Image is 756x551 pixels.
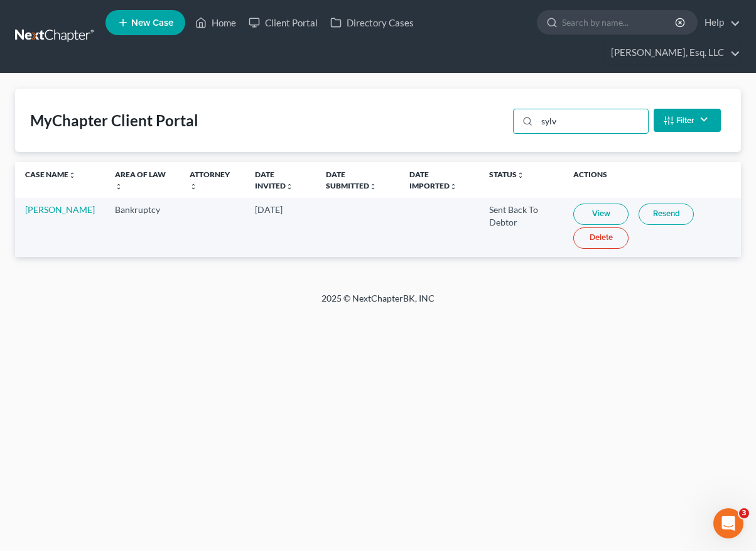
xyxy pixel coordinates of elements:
[654,109,721,132] button: Filter
[713,508,743,538] iframe: Intercom live chat
[517,172,524,179] i: unfold_more
[190,183,197,190] i: unfold_more
[573,227,629,249] a: Delete
[25,170,76,179] a: Case Nameunfold_more
[255,170,293,190] a: Date Invitedunfold_more
[30,111,198,131] div: MyChapter Client Portal
[409,170,457,190] a: Date Importedunfold_more
[115,183,122,190] i: unfold_more
[605,41,740,64] a: [PERSON_NAME], Esq. LLC
[189,11,242,34] a: Home
[326,170,377,190] a: Date Submittedunfold_more
[324,11,420,34] a: Directory Cases
[489,170,524,179] a: Statusunfold_more
[537,109,648,133] input: Search...
[255,204,283,215] span: [DATE]
[739,508,749,518] span: 3
[698,11,740,34] a: Help
[105,198,180,256] td: Bankruptcy
[639,204,694,225] a: Resend
[25,204,95,215] a: [PERSON_NAME]
[242,11,324,34] a: Client Portal
[369,183,377,190] i: unfold_more
[562,11,677,34] input: Search by name...
[450,183,457,190] i: unfold_more
[286,183,293,190] i: unfold_more
[573,204,629,225] a: View
[20,292,736,315] div: 2025 © NextChapterBK, INC
[563,162,741,198] th: Actions
[190,170,230,190] a: Attorneyunfold_more
[131,18,173,28] span: New Case
[115,170,166,190] a: Area of Lawunfold_more
[479,198,563,256] td: Sent Back To Debtor
[68,172,76,179] i: unfold_more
